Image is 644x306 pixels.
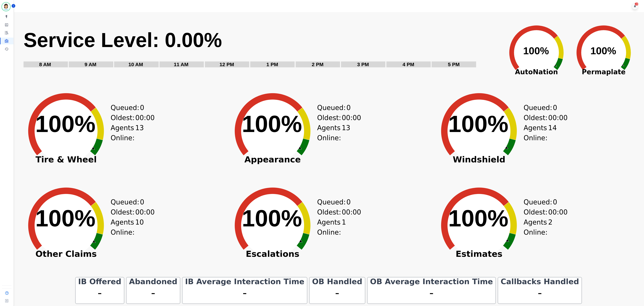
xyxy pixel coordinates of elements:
[524,207,549,217] div: Oldest:
[317,197,342,207] div: Queued:
[111,113,136,123] div: Oldest:
[111,207,136,217] div: Oldest:
[135,123,144,143] span: 13
[346,103,351,113] span: 0
[20,158,112,161] span: Tire & Wheel
[523,45,549,56] text: 100%
[242,111,302,137] text: 100%
[342,217,346,237] span: 1
[448,205,508,231] text: 100%
[140,103,144,113] span: 0
[570,67,637,77] span: Permaplate
[524,123,552,143] div: Agents Online:
[2,3,10,11] img: Bordered avatar
[174,62,188,67] text: 11 AM
[524,103,549,113] div: Queued:
[23,28,502,72] svg: Service Level: 0%
[317,113,342,123] div: Oldest:
[111,217,139,237] div: Agents Online:
[111,123,139,143] div: Agents Online:
[433,158,525,161] span: Windshield
[85,62,96,67] text: 9 AM
[111,197,136,207] div: Queued:
[402,62,414,67] text: 4 PM
[226,158,319,161] span: Appearance
[342,207,361,217] span: 00:00
[500,284,580,302] div: -
[448,111,508,137] text: 100%
[369,284,494,302] div: -
[35,111,95,137] text: 100%
[135,217,144,237] span: 10
[524,197,549,207] div: Queued:
[503,67,570,77] span: AutoNation
[548,217,552,237] span: 2
[548,207,568,217] span: 00:00
[357,62,369,67] text: 3 PM
[342,113,361,123] span: 00:00
[311,284,363,302] div: -
[20,252,112,256] span: Other Claims
[548,113,568,123] span: 00:00
[39,62,51,67] text: 8 AM
[135,207,155,217] span: 00:00
[128,284,178,302] div: -
[135,113,155,123] span: 00:00
[590,45,616,56] text: 100%
[77,279,122,284] div: IB Offered
[140,197,144,207] span: 0
[184,284,305,302] div: -
[128,62,143,67] text: 10 AM
[369,279,494,284] div: OB Average Interaction Time
[317,103,342,113] div: Queued:
[317,207,342,217] div: Oldest:
[342,123,350,143] span: 13
[524,113,549,123] div: Oldest:
[548,123,557,143] span: 14
[77,284,122,302] div: -
[635,3,638,5] div: +99
[128,279,178,284] div: Abandoned
[448,62,460,67] text: 5 PM
[242,205,302,231] text: 100%
[317,217,346,237] div: Agents Online:
[184,279,305,284] div: IB Average Interaction Time
[317,123,346,143] div: Agents Online:
[500,279,580,284] div: Callbacks Handled
[433,252,525,256] span: Estimates
[553,197,557,207] span: 0
[219,62,234,67] text: 12 PM
[35,205,95,231] text: 100%
[266,62,278,67] text: 1 PM
[524,217,552,237] div: Agents Online:
[553,103,557,113] span: 0
[24,29,222,51] text: Service Level: 0.00%
[346,197,351,207] span: 0
[312,62,324,67] text: 2 PM
[311,279,363,284] div: OB Handled
[226,252,319,256] span: Escalations
[111,103,136,113] div: Queued:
